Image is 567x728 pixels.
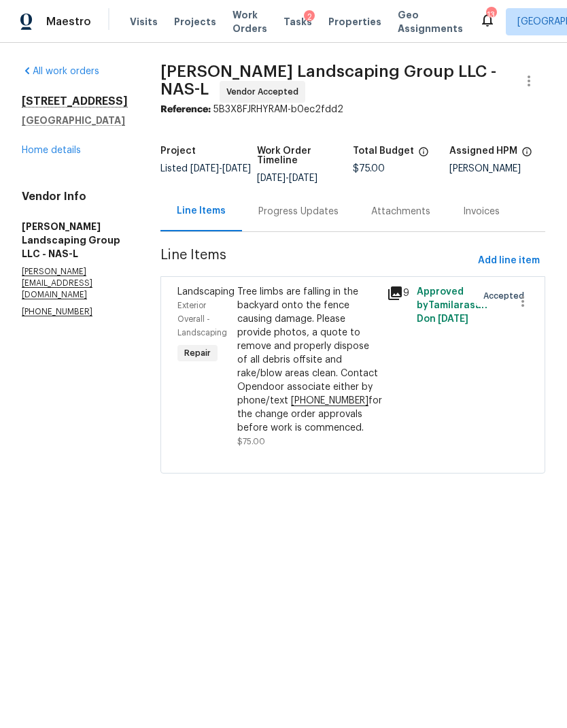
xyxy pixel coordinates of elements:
span: Projects [174,15,216,29]
span: Exterior Overall - Landscaping [177,301,227,337]
span: Approved by Tamilarasan D on [417,287,487,324]
span: Add line item [478,252,540,269]
h4: Vendor Info [22,190,128,203]
span: Geo Assignments [398,8,463,35]
div: 13 [486,8,496,22]
div: Invoices [463,205,500,218]
span: Properties [328,15,381,29]
span: The hpm assigned to this work order. [521,146,532,164]
span: The total cost of line items that have been proposed by Opendoor. This sum includes line items th... [418,146,429,164]
span: [DATE] [289,173,317,183]
span: [DATE] [190,164,219,173]
h5: Work Order Timeline [257,146,354,165]
div: 5B3X8FJRHYRAM-b0ec2fdd2 [160,103,545,116]
div: 2 [304,10,315,24]
span: Landscaping [177,287,235,297]
div: Progress Updates [258,205,339,218]
span: Accepted [483,289,530,303]
h5: Project [160,146,196,156]
button: Add line item [472,248,545,274]
span: [PERSON_NAME] Landscaping Group LLC - NAS-L [160,63,496,97]
span: - [190,164,251,173]
h5: Total Budget [353,146,414,156]
span: Repair [179,346,216,360]
span: [DATE] [222,164,251,173]
div: [PERSON_NAME] [449,164,546,173]
span: Vendor Accepted [226,85,304,99]
div: Attachments [371,205,430,218]
span: Listed [160,164,251,173]
span: $75.00 [353,164,385,173]
div: 9 [387,285,409,301]
span: Visits [130,15,158,29]
span: $75.00 [237,437,265,446]
span: Work Orders [233,8,267,35]
a: All work orders [22,67,99,76]
b: Reference: [160,105,211,114]
span: Tasks [283,17,312,27]
span: [DATE] [438,314,468,324]
span: [DATE] [257,173,286,183]
a: Home details [22,146,81,155]
div: Line Items [177,204,226,218]
span: Line Items [160,248,472,274]
span: - [257,173,317,183]
div: Tree limbs are falling in the backyard onto the fence causing damage. Please provide photos, a qu... [237,285,379,435]
h5: Assigned HPM [449,146,517,156]
h5: [PERSON_NAME] Landscaping Group LLC - NAS-L [22,220,128,261]
span: Maestro [46,15,91,29]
